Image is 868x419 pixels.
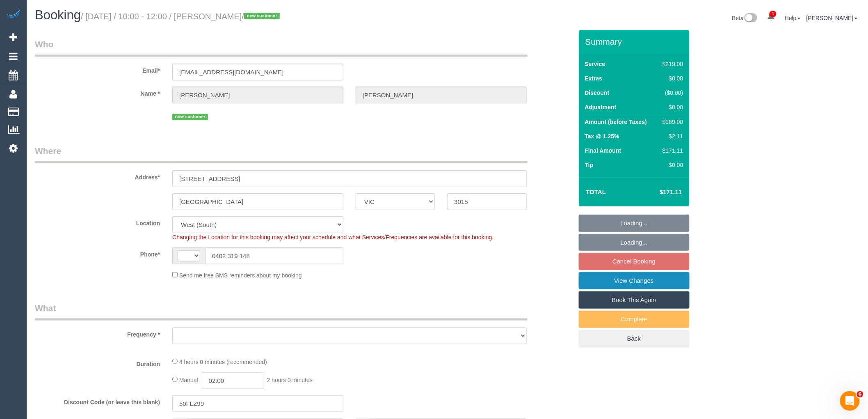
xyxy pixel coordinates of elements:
label: Final Amount [585,147,621,155]
a: Back [579,330,690,347]
iframe: Intercom live chat [840,391,860,411]
label: Duration [29,357,166,368]
div: $171.11 [659,147,683,155]
input: Suburb* [172,193,343,210]
input: Email* [172,64,343,80]
strong: Total [586,188,606,195]
input: Phone* [205,247,343,264]
label: Tax @ 1.25% [585,132,619,140]
div: $0.00 [659,103,683,111]
div: $0.00 [659,74,683,82]
a: View Changes [579,272,690,289]
span: 1 [770,11,777,17]
a: Beta [732,15,758,21]
legend: What [35,302,528,321]
input: Last Name* [356,87,527,103]
label: Discount Code (or leave this blank) [29,395,166,406]
div: $219.00 [659,60,683,68]
span: 4 hours 0 minutes (recommended) [179,359,267,365]
div: $0.00 [659,161,683,169]
label: Adjustment [585,103,617,111]
h3: Summary [585,37,685,46]
h4: $171.11 [635,189,682,196]
input: Post Code* [447,193,526,210]
input: First Name* [172,87,343,103]
a: Help [785,15,801,21]
legend: Who [35,38,528,57]
span: 2 hours 0 minutes [267,377,313,383]
div: $169.00 [659,118,683,126]
img: New interface [744,13,757,24]
legend: Where [35,145,528,163]
span: / [242,12,283,21]
label: Discount [585,89,610,97]
span: Booking [35,8,81,22]
span: Manual [179,377,198,383]
a: 1 [763,8,779,26]
label: Tip [585,161,594,169]
label: Phone* [29,247,166,259]
div: ($0.00) [659,89,683,97]
small: / [DATE] / 10:00 - 12:00 / [PERSON_NAME] [81,12,282,21]
label: Extras [585,74,603,82]
label: Name * [29,87,166,98]
span: Changing the Location for this booking may affect your schedule and what Services/Frequencies are... [172,234,493,240]
label: Amount (before Taxes) [585,118,647,126]
span: 6 [857,391,863,398]
div: $2.11 [659,132,683,140]
img: Automaid Logo [5,8,21,20]
span: Send me free SMS reminders about my booking [179,272,302,279]
label: Service [585,60,605,68]
a: Book This Again [579,291,690,309]
span: new customer [244,13,280,19]
label: Location [29,216,166,227]
a: [PERSON_NAME] [806,15,858,21]
label: Address* [29,170,166,181]
label: Frequency * [29,327,166,339]
span: new customer [172,114,208,120]
label: Email* [29,64,166,75]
